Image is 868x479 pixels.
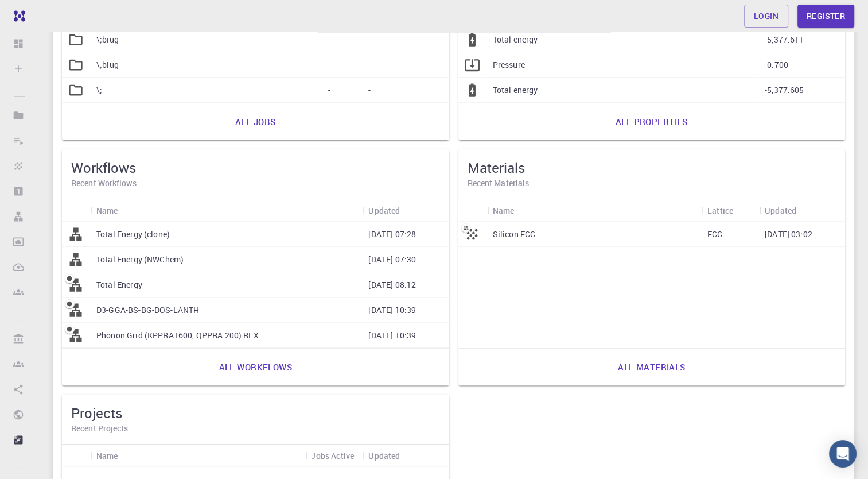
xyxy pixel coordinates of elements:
a: All materials [605,353,698,381]
div: Jobs Active [311,445,354,467]
p: \;biug [96,59,119,71]
p: [DATE] 10:39 [368,304,416,316]
p: Total energy [493,34,538,45]
button: Sort [514,201,532,219]
div: Open Intercom Messenger [829,440,857,468]
div: Icon [62,445,91,467]
p: - [368,59,371,71]
div: Name [96,445,118,467]
div: Updated [765,199,796,222]
div: Icon [62,199,91,222]
p: -5,377.611 [765,34,804,45]
div: Name [91,199,363,222]
div: Updated [368,199,400,222]
p: Total Energy (NWChem) [96,254,184,265]
div: Updated [759,199,845,222]
a: Register [797,5,854,28]
div: Lattice [702,199,759,222]
p: Silicon FCC [493,229,536,240]
p: \;biug [96,34,119,45]
button: Sort [400,446,418,465]
p: - [328,34,330,45]
p: - [328,84,330,96]
a: All workflows [206,353,305,381]
p: Total energy [493,84,538,96]
a: All properties [603,108,700,136]
h5: Materials [468,159,836,177]
p: -0.700 [765,59,788,71]
div: Updated [363,199,449,222]
img: logo [9,10,25,22]
p: [DATE] 03:02 [765,229,812,240]
p: [DATE] 10:39 [368,330,416,341]
h6: Recent Workflows [71,177,440,190]
h6: Recent Materials [468,177,836,190]
p: [DATE] 07:30 [368,254,416,265]
p: [DATE] 08:12 [368,279,416,291]
button: Sort [733,201,752,219]
button: Sort [400,201,418,219]
p: FCC [707,229,722,240]
div: Updated [368,445,400,467]
div: Name [91,445,305,467]
h6: Recent Projects [71,422,440,435]
div: Name [96,199,118,222]
h5: Workflows [71,159,440,177]
div: Lattice [707,199,733,222]
p: - [368,34,371,45]
p: -5,377.605 [765,84,804,96]
div: Name [493,199,515,222]
div: Name [487,199,702,222]
div: Icon [458,199,487,222]
div: Updated [363,445,449,467]
button: Sort [796,201,815,219]
button: Sort [118,201,137,219]
p: D3-GGA-BS-BG-DOS-LANTH [96,304,199,316]
a: Login [744,5,788,28]
button: Sort [118,446,137,465]
p: - [328,59,330,71]
p: Total Energy (clone) [96,229,170,240]
p: Pressure [493,59,525,71]
p: - [368,84,371,96]
h5: Projects [71,404,440,422]
p: \; [96,84,102,96]
p: [DATE] 07:28 [368,229,416,240]
a: All jobs [223,108,288,136]
div: Jobs Active [305,445,363,467]
p: Phonon Grid (KPPRA1600, QPPRA 200) RLX [96,330,259,341]
p: Total Energy [96,279,142,291]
